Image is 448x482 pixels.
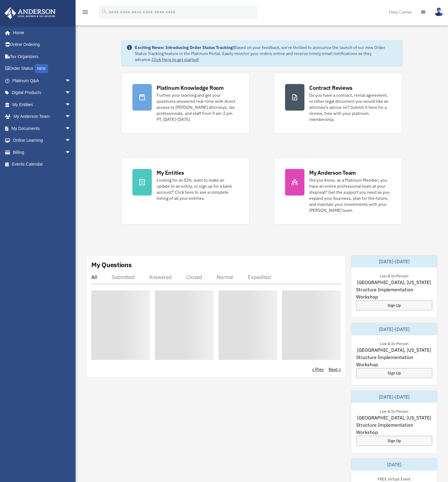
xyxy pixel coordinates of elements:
a: Order StatusNEW [4,63,80,75]
a: Sign Up [356,436,433,446]
span: arrow_drop_down [65,146,77,159]
span: Structure Implementation Workshop [356,421,433,436]
div: Based on your feedback, we're thrilled to announce the launch of our new Order Status Tracking fe... [135,44,397,63]
img: Anderson Advisors Platinum Portal [3,7,57,19]
div: NEW [35,64,48,73]
a: Contract Reviews Do you have a contract, rental agreement, or other legal document you would like... [274,73,402,134]
div: Do you have a contract, rental agreement, or other legal document you would like an attorney's ad... [309,92,391,122]
div: Did you know, as a Platinum Member, you have an entire professional team at your disposal? Get th... [309,177,391,213]
a: Sign Up [356,368,433,378]
span: arrow_drop_down [65,134,77,147]
a: My Anderson Team Did you know, as a Platinum Member, you have an entire professional team at your... [274,158,402,225]
a: Next > [329,366,341,372]
img: User Pic [434,8,443,16]
a: My Documentsarrow_drop_down [4,122,80,134]
div: Normal [217,274,233,280]
a: Platinum Q&Aarrow_drop_down [4,75,80,87]
a: Platinum Knowledge Room Further your learning and get your questions answered real-time with dire... [121,73,250,134]
a: Online Learningarrow_drop_down [4,134,80,147]
a: Digital Productsarrow_drop_down [4,87,80,99]
a: Events Calendar [4,158,80,170]
span: [GEOGRAPHIC_DATA], [US_STATE] [357,279,431,286]
div: [DATE]-[DATE] [351,391,437,403]
div: Looking for an EIN, want to make an update to an entity, or sign up for a bank account? Click her... [157,177,239,201]
a: Home [4,27,77,39]
span: arrow_drop_down [65,87,77,99]
i: menu [82,8,89,16]
a: Click Here to get started! [152,57,199,62]
a: My Anderson Teamarrow_drop_down [4,111,80,123]
a: Online Ordering [4,39,80,51]
span: arrow_drop_down [65,111,77,123]
div: Platinum Knowledge Room [157,84,224,92]
div: Answered [149,274,172,280]
span: arrow_drop_down [65,122,77,135]
a: Billingarrow_drop_down [4,146,80,158]
a: < Prev [312,366,324,372]
a: menu [82,11,89,16]
span: [GEOGRAPHIC_DATA], [US_STATE] [357,346,431,354]
a: Tax Organizers [4,50,80,63]
div: Further your learning and get your questions answered real-time with direct access to [PERSON_NAM... [157,92,239,122]
div: Live & In-Person [375,272,413,279]
i: search [101,8,108,15]
div: Closed [186,274,202,280]
span: Structure Implementation Workshop [356,354,433,368]
div: My Anderson Team [309,169,356,176]
a: Sign Up [356,300,433,310]
div: [DATE] [351,458,437,471]
div: My Questions [91,260,132,269]
div: FREE Virtual Event [373,475,415,482]
div: Contract Reviews [309,84,352,92]
span: [GEOGRAPHIC_DATA], [US_STATE] [357,414,431,421]
div: Submitted [112,274,135,280]
div: All [91,274,97,280]
div: Expedited [248,274,271,280]
span: arrow_drop_down [65,75,77,87]
div: [DATE]-[DATE] [351,323,437,335]
span: Structure Implementation Workshop [356,286,433,300]
a: My Entitiesarrow_drop_down [4,99,80,111]
div: Live & In-Person [375,408,413,414]
div: Live & In-Person [375,340,413,346]
strong: Exciting News: Introducing Order Status Tracking! [135,45,234,50]
a: My Entities Looking for an EIN, want to make an update to an entity, or sign up for a bank accoun... [121,158,250,225]
span: arrow_drop_down [65,99,77,111]
div: My Entities [157,169,184,176]
div: [DATE]-[DATE] [351,255,437,267]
